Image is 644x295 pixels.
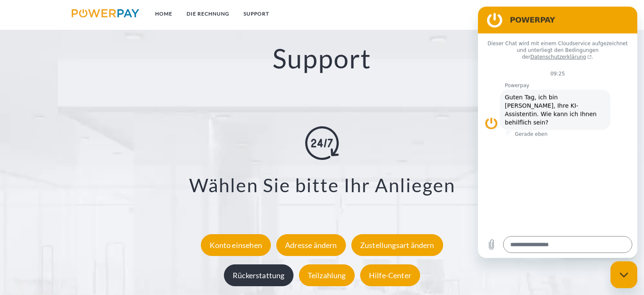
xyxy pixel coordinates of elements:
a: DIE RECHNUNG [179,6,236,21]
a: Konto einsehen [199,240,273,250]
iframe: Messaging-Fenster [478,7,637,258]
div: Teilzahlung [299,264,355,286]
a: Zustellungsart ändern [349,240,445,250]
h2: Support [32,42,612,75]
a: Home [148,6,179,21]
a: Adresse ändern [274,240,348,250]
img: logo-powerpay.svg [72,9,139,18]
h3: Wählen Sie bitte Ihr Anliegen [43,173,601,197]
div: Zustellungsart ändern [351,234,443,256]
a: agb [529,6,555,21]
img: online-shopping.svg [305,126,339,160]
a: SUPPORT [236,6,276,21]
a: Hilfe-Center [358,271,422,280]
div: Hilfe-Center [360,264,420,286]
a: Teilzahlung [297,271,357,280]
iframe: Schaltfläche zum Öffnen des Messaging-Fensters; Konversation läuft [610,261,637,288]
div: Adresse ändern [276,234,346,256]
div: Rückerstattung [224,264,293,286]
a: Rückerstattung [222,271,296,280]
div: Konto einsehen [201,234,271,256]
